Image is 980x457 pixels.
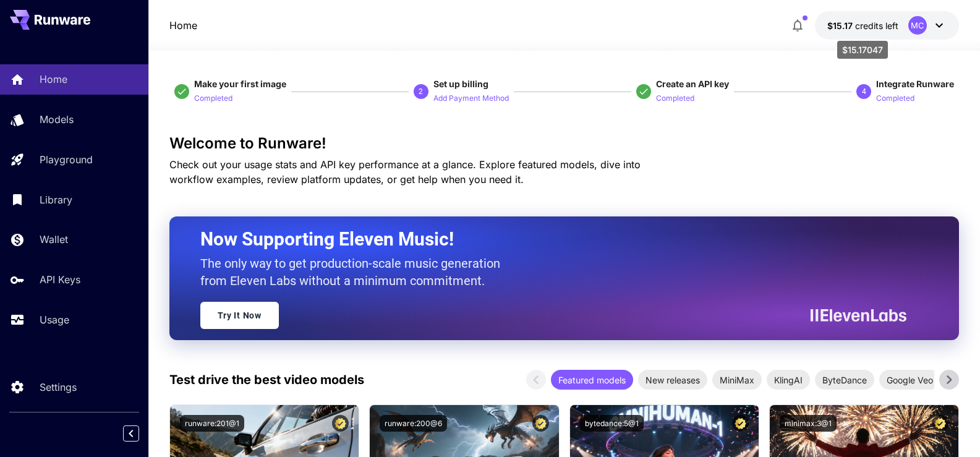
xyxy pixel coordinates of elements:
p: 2 [419,86,423,97]
p: Library [40,192,72,207]
div: $15.17047 [827,19,898,32]
p: Settings [40,380,77,395]
span: Check out your usage stats and API key performance at a glance. Explore featured models, dive int... [169,158,641,186]
button: Collapse sidebar [123,425,139,442]
p: Add Payment Method [433,93,509,105]
button: Certified Model – Vetted for best performance and includes a commercial license. [532,415,549,432]
h3: Welcome to Runware! [169,135,960,152]
button: runware:201@1 [180,415,244,432]
p: API Keys [40,272,80,287]
div: MiniMax [712,370,762,390]
button: minimax:3@1 [780,415,837,432]
p: Models [40,112,74,127]
span: Set up billing [433,79,488,89]
button: Certified Model – Vetted for best performance and includes a commercial license. [332,415,349,432]
h2: Now Supporting Eleven Music! [200,228,898,251]
button: bytedance:5@1 [580,415,644,432]
p: Wallet [40,232,68,247]
div: $15.17047 [837,41,888,59]
p: Completed [876,93,914,105]
button: $15.17047MC [815,11,959,40]
div: Featured models [551,370,633,390]
div: KlingAI [767,370,810,390]
a: Home [169,18,197,33]
span: Create an API key [656,79,729,89]
p: The only way to get production-scale music generation from Eleven Labs without a minimum commitment. [200,255,509,289]
button: Completed [194,90,232,105]
p: Playground [40,152,93,167]
span: $15.17 [827,20,855,31]
div: MC [908,16,927,35]
button: Add Payment Method [433,90,509,105]
p: Home [40,72,67,87]
p: Completed [656,93,694,105]
button: Certified Model – Vetted for best performance and includes a commercial license. [932,415,948,432]
button: runware:200@6 [380,415,447,432]
nav: breadcrumb [169,18,197,33]
span: Integrate Runware [876,79,954,89]
div: Collapse sidebar [132,422,148,445]
p: Test drive the best video models [169,370,364,389]
span: ByteDance [815,374,874,387]
span: Make your first image [194,79,286,89]
button: Certified Model – Vetted for best performance and includes a commercial license. [732,415,749,432]
span: KlingAI [767,374,810,387]
button: Completed [876,90,914,105]
p: Completed [194,93,232,105]
div: Google Veo [879,370,940,390]
span: Featured models [551,374,633,387]
p: 4 [862,86,866,97]
div: ByteDance [815,370,874,390]
p: Usage [40,312,69,327]
button: Completed [656,90,694,105]
a: Try It Now [200,302,279,329]
div: New releases [638,370,707,390]
span: Google Veo [879,374,940,387]
span: New releases [638,374,707,387]
span: credits left [855,20,898,31]
span: MiniMax [712,374,762,387]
